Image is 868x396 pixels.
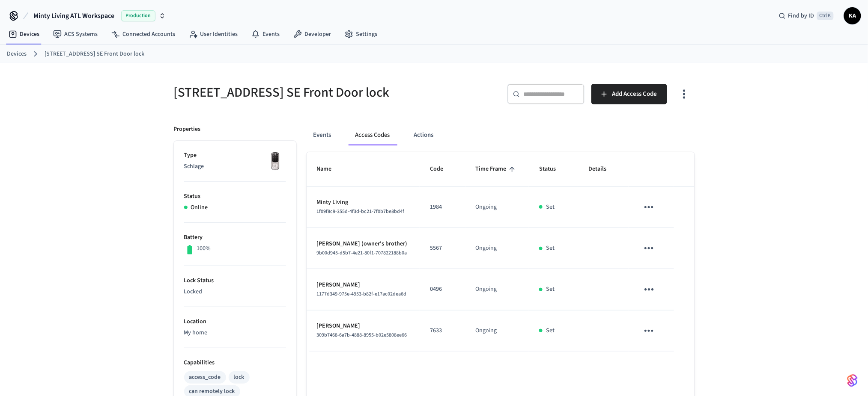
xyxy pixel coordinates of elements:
span: KA [845,8,860,24]
h5: [STREET_ADDRESS] SE Front Door lock [174,84,429,101]
button: Add Access Code [591,84,667,104]
span: Find by ID [788,12,814,20]
p: Set [546,203,555,212]
p: Locked [184,287,286,296]
p: My home [184,328,286,337]
span: Minty Living ATL Workspace [33,11,114,21]
a: User Identities [182,27,245,42]
div: ant example [307,125,695,145]
p: Set [546,326,555,335]
span: Time Frame [476,163,518,176]
td: Ongoing [465,187,529,228]
p: 100% [197,244,211,253]
a: Devices [7,50,27,59]
a: [STREET_ADDRESS] SE Front Door lock [45,50,144,59]
a: Events [245,27,286,42]
table: sticky table [307,152,695,352]
span: Name [317,163,343,176]
a: Developer [286,27,338,42]
p: [PERSON_NAME] [317,322,410,331]
td: Ongoing [465,269,529,310]
button: Events [307,125,338,145]
p: 0496 [430,285,455,294]
span: Add Access Code [612,89,657,100]
p: [PERSON_NAME] [317,281,410,290]
p: Set [546,244,555,253]
img: Yale Assure Touchscreen Wifi Smart Lock, Satin Nickel, Front [265,151,286,172]
span: 9b00d945-d5b7-4e21-80f1-707822188b0a [317,249,407,257]
p: Lock Status [184,276,286,285]
p: Properties [174,125,201,134]
span: 1f09f8c9-355d-4f3d-bc21-7f0b7be8bd4f [317,208,405,215]
div: can remotely lock [189,387,235,396]
a: ACS Systems [46,27,104,42]
p: 7633 [430,326,455,335]
a: Connected Accounts [104,27,182,42]
p: Capabilities [184,358,286,367]
p: Online [191,203,208,212]
span: Ctrl K [817,12,834,20]
p: [PERSON_NAME] (owner's brother) [317,239,410,248]
span: Details [588,163,617,176]
img: SeamLogoGradient.69752ec5.svg [847,374,858,387]
span: 1177d349-975e-4953-b82f-e17ac02dea6d [317,290,407,298]
span: Code [430,163,454,176]
td: Ongoing [465,228,529,269]
a: Settings [338,27,384,42]
span: 309b7468-6a7b-4888-8955-b02e5808ee66 [317,331,407,339]
td: Ongoing [465,310,529,352]
p: Schlage [184,162,286,171]
button: Access Codes [349,125,397,145]
div: access_code [189,373,221,382]
p: Type [184,151,286,160]
p: 5567 [430,244,455,253]
p: Battery [184,233,286,242]
button: KA [844,7,861,24]
p: Set [546,285,555,294]
p: Status [184,192,286,201]
span: Status [539,163,567,176]
a: Devices [2,27,46,42]
p: Minty Living [317,198,410,207]
div: lock [234,373,245,382]
button: Actions [407,125,441,145]
p: 1984 [430,203,455,212]
span: Production [121,10,155,21]
p: Location [184,317,286,326]
div: Find by IDCtrl K [772,8,841,24]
